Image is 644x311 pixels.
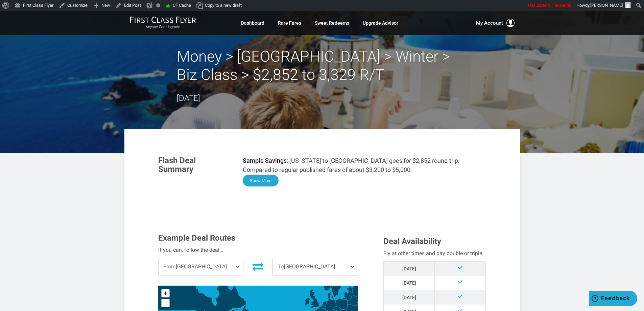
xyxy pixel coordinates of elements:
[335,298,348,310] path: Poland
[590,3,623,8] span: [PERSON_NAME]
[273,258,358,275] span: [GEOGRAPHIC_DATA]
[363,17,398,29] a: Upgrade Advisor
[248,259,267,274] button: Invert Route Direction
[159,258,243,275] span: [GEOGRAPHIC_DATA]
[383,249,486,258] div: Fly at other times and pay double or triple.
[130,16,196,23] img: First Class Flyer
[384,290,435,305] td: [DATE]
[308,289,319,308] path: United Kingdom
[476,19,515,27] button: My Account
[344,295,351,300] path: Lithuania
[384,276,435,290] td: [DATE]
[328,292,333,298] path: Denmark
[347,295,359,306] path: Belarus
[243,156,486,174] p: : [US_STATE] to [GEOGRAPHIC_DATA] goes for $2,852 round-trip. Compared to regular published fares...
[130,25,196,29] small: Anyone Can Upgrade
[241,17,264,29] a: Dashboard
[344,291,353,296] path: Latvia
[321,301,326,307] path: Netherlands
[320,305,325,309] path: Belgium
[243,175,279,186] button: Show More
[243,157,287,164] strong: Sample Savings
[476,19,503,27] span: My Account
[158,246,358,254] div: If you can, follow the deal…
[158,233,235,243] span: Example Deal Routes
[528,3,571,8] span: Unsuspend Transients
[158,156,233,174] h3: Flash Deal Summary
[278,263,284,270] span: To
[325,308,325,310] path: Luxembourg
[384,261,435,276] td: [DATE]
[383,237,441,246] span: Deal Availability
[177,93,200,103] time: [DATE]
[347,287,353,292] path: Estonia
[589,291,637,308] iframe: Opens a widget where you can find more information
[177,47,468,84] h2: Money > [GEOGRAPHIC_DATA] > Winter > Biz Class > $2,852 to 3,329 R/T
[315,17,349,29] a: Sweet Redeems
[163,263,176,270] span: From
[278,17,301,29] a: Rare Fares
[305,297,310,305] path: Ireland
[130,16,196,30] a: First Class FlyerAnyone Can Upgrade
